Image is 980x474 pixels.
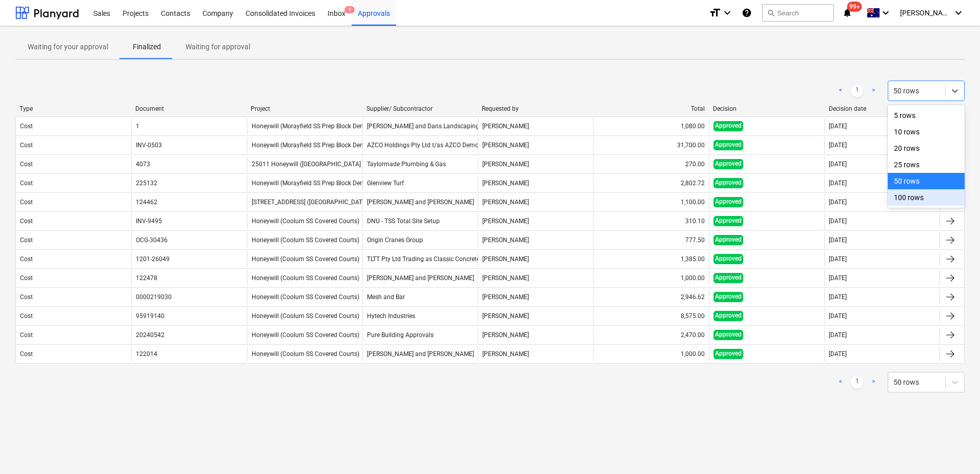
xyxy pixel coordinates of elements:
[362,308,478,324] div: Hytech Industries
[362,175,478,191] div: Glenview Turf
[20,180,33,187] div: Cost
[713,178,743,188] span: Approved
[713,105,821,112] div: Decision
[834,376,847,388] a: Previous page
[829,199,847,206] div: [DATE]
[713,121,743,131] span: Approved
[136,312,165,320] div: 95919140
[20,199,33,206] div: Cost
[478,194,593,210] div: [PERSON_NAME]
[888,173,965,189] div: 50 rows
[829,105,936,112] div: Decision date
[829,236,847,244] div: [DATE]
[20,274,33,282] div: Cost
[829,218,847,225] div: [DATE]
[593,175,708,191] div: 2,802.72
[888,107,965,124] div: 5 rows
[593,289,708,305] div: 2,946.62
[851,376,863,388] a: Page 1 is your current page
[713,292,743,302] span: Approved
[136,274,157,282] div: 122478
[593,308,708,324] div: 8,575.00
[252,142,371,149] span: Honeywill (Morayfield SS Prep Block Demo)
[478,137,593,153] div: [PERSON_NAME]
[20,142,33,149] div: Cost
[136,180,157,187] div: 225132
[136,123,139,130] div: 1
[929,425,980,474] iframe: Chat Widget
[829,180,847,187] div: [DATE]
[136,293,172,301] div: 0000219030
[20,161,33,168] div: Cost
[186,42,250,52] p: Waiting for approval
[829,255,847,263] div: [DATE]
[362,232,478,248] div: Origin Cranes Group
[713,140,743,150] span: Approved
[136,218,162,225] div: INV-9495
[252,255,359,263] span: Honeywill (Coolum SS Covered Courts)
[136,236,168,244] div: OCG-30436
[362,270,478,286] div: [PERSON_NAME] and [PERSON_NAME]
[19,105,127,112] div: Type
[252,293,359,301] span: Honeywill (Coolum SS Covered Courts)
[713,216,743,226] span: Approved
[362,346,478,362] div: [PERSON_NAME] and [PERSON_NAME]
[20,350,33,358] div: Cost
[28,42,108,52] p: Waiting for your approval
[136,350,157,358] div: 122014
[762,4,834,22] button: Search
[867,85,880,97] a: Next page
[136,199,157,206] div: 124462
[362,289,478,305] div: Mesh and Bar
[721,7,733,19] i: keyboard_arrow_down
[362,327,478,343] div: Pure Building Approvals
[252,350,359,358] span: Honeywill (Coolum SS Covered Courts)
[362,213,478,229] div: DNU - TSS Total Site Setup
[829,293,847,301] div: [DATE]
[829,161,847,168] div: [DATE]
[880,7,892,19] i: keyboard_arrow_down
[362,156,478,172] div: Taylormade Plumbing & Gas
[593,327,708,343] div: 2,470.00
[867,376,880,388] a: Next page
[713,159,743,169] span: Approved
[767,9,775,17] span: search
[20,236,33,244] div: Cost
[20,255,33,263] div: Cost
[593,346,708,362] div: 1,000.00
[829,123,847,130] div: [DATE]
[135,105,243,112] div: Document
[478,175,593,191] div: [PERSON_NAME]
[847,2,862,12] span: 99+
[20,312,33,320] div: Cost
[252,180,371,187] span: Honeywill (Morayfield SS Prep Block Demo)
[593,270,708,286] div: 1,000.00
[344,6,355,13] span: 1
[952,7,965,19] i: keyboard_arrow_down
[478,289,593,305] div: [PERSON_NAME]
[888,156,965,173] div: 25 rows
[252,312,359,320] span: Honeywill (Coolum SS Covered Courts)
[478,327,593,343] div: [PERSON_NAME]
[478,156,593,172] div: [PERSON_NAME]
[593,232,708,248] div: 777.50
[252,218,359,225] span: Honeywill (Coolum SS Covered Courts)
[598,105,705,112] div: Total
[136,255,170,263] div: 1201-26049
[252,274,359,282] span: Honeywill (Coolum SS Covered Courts)
[478,251,593,267] div: [PERSON_NAME]
[252,199,408,206] span: 25001 RD (2 Walnut Place - House Build)
[252,123,371,130] span: Honeywill (Morayfield SS Prep Block Demo)
[888,140,965,156] div: 20 rows
[362,118,478,134] div: [PERSON_NAME] and Dans Landscaping
[888,124,965,140] div: 10 rows
[252,236,359,244] span: Honeywill (Coolum SS Covered Courts)
[136,161,150,168] div: 4073
[713,254,743,264] span: Approved
[829,350,847,358] div: [DATE]
[593,213,708,229] div: 310.10
[593,137,708,153] div: 31,700.00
